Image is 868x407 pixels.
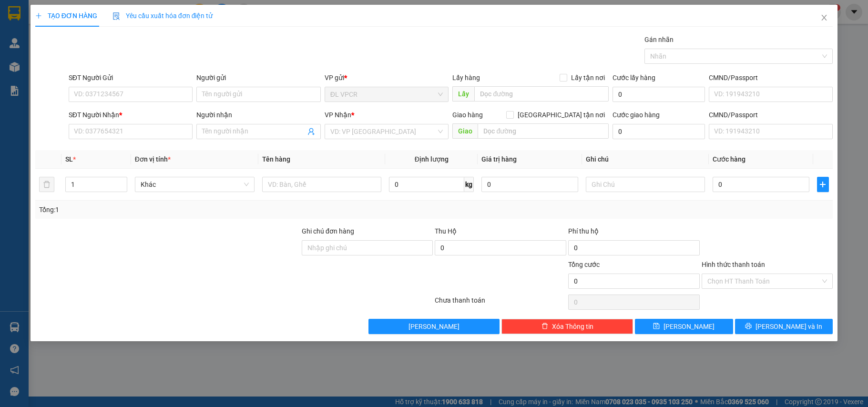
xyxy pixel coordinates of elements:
[481,155,517,163] span: Giá trị hàng
[325,111,351,119] span: VP Nhận
[474,86,609,102] input: Dọc đường
[112,12,120,20] img: icon
[664,321,715,332] span: [PERSON_NAME]
[817,177,829,192] button: plus
[65,155,73,163] span: SL
[817,181,829,188] span: plus
[586,177,705,192] input: Ghi Chú
[435,227,457,235] span: Thu Hộ
[481,177,578,192] input: 0
[568,226,700,240] div: Phí thu hộ
[302,240,433,255] input: Ghi chú đơn hàng
[613,87,705,102] input: Cước lấy hàng
[582,150,709,169] th: Ghi chú
[713,155,745,163] span: Cước hàng
[39,204,336,215] div: Tổng: 1
[613,74,655,81] label: Cước lấy hàng
[635,319,733,334] button: save[PERSON_NAME]
[745,323,752,330] span: printer
[415,155,449,163] span: Định lượng
[141,177,249,192] span: Khác
[735,319,833,334] button: printer[PERSON_NAME] và In
[709,72,833,83] div: CMND/Passport
[262,177,382,192] input: VD: Bàn, Ghế
[613,124,705,139] input: Cước giao hàng
[307,128,315,135] span: user-add
[452,74,480,81] span: Lấy hàng
[541,323,548,330] span: delete
[325,72,449,83] div: VP gửi
[368,319,500,334] button: [PERSON_NAME]
[434,295,567,312] div: Chưa thanh toán
[702,261,765,268] label: Hình thức thanh toán
[196,110,321,120] div: Người nhận
[262,155,290,163] span: Tên hàng
[514,110,609,120] span: [GEOGRAPHIC_DATA] tận nơi
[69,110,193,120] div: SĐT Người Nhận
[69,72,193,83] div: SĐT Người Gửi
[811,5,837,31] button: Close
[644,36,674,43] label: Gán nhãn
[452,123,478,139] span: Giao
[552,321,593,332] span: Xóa Thông tin
[302,227,354,235] label: Ghi chú đơn hàng
[653,323,660,330] span: save
[567,72,609,83] span: Lấy tận nơi
[39,177,54,192] button: delete
[35,12,42,19] span: plus
[464,177,474,192] span: kg
[330,87,443,102] span: ĐL VPCR
[112,12,213,20] span: Yêu cầu xuất hóa đơn điện tử
[135,155,171,163] span: Đơn vị tính
[452,86,474,102] span: Lấy
[196,72,321,83] div: Người gửi
[568,261,600,268] span: Tổng cước
[820,14,828,21] span: close
[709,110,833,120] div: CMND/Passport
[756,321,822,332] span: [PERSON_NAME] và In
[452,111,483,119] span: Giao hàng
[501,319,633,334] button: deleteXóa Thông tin
[478,123,609,139] input: Dọc đường
[408,321,460,332] span: [PERSON_NAME]
[613,111,660,119] label: Cước giao hàng
[35,12,97,20] span: TẠO ĐƠN HÀNG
